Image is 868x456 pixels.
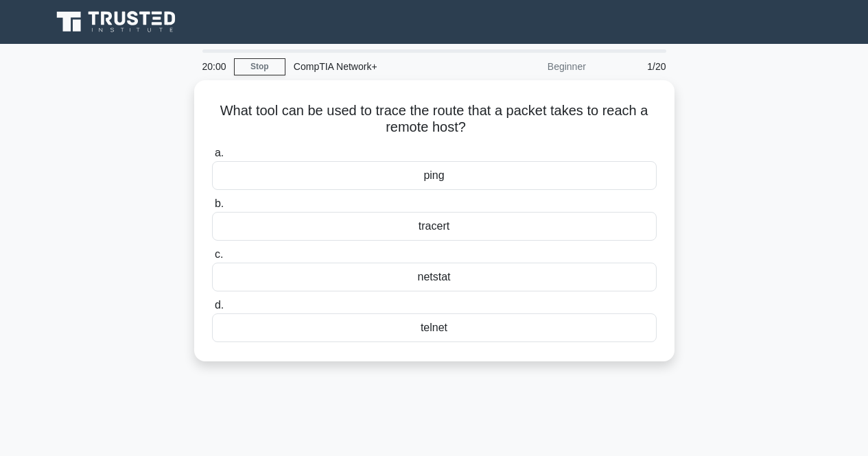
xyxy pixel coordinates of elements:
[234,58,285,75] a: Stop
[212,212,657,241] div: tracert
[215,248,223,260] span: c.
[211,102,658,136] h5: What tool can be used to trace the route that a packet takes to reach a remote host?
[285,53,474,80] div: CompTIA Network+
[212,313,657,342] div: telnet
[594,53,675,80] div: 1/20
[215,197,224,209] span: b.
[212,263,657,291] div: netstat
[212,161,657,190] div: ping
[194,53,234,80] div: 20:00
[215,147,224,158] span: a.
[474,53,594,80] div: Beginner
[215,299,224,311] span: d.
